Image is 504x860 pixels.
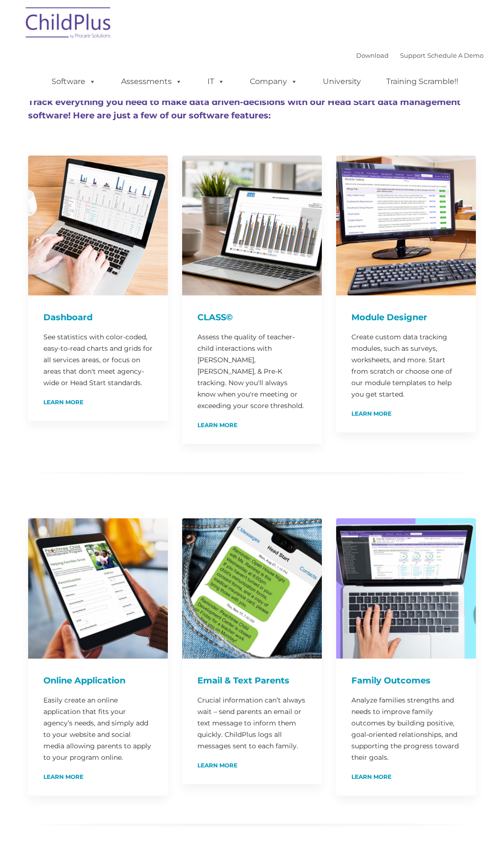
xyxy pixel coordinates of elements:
img: Email-Text750_2 [182,518,322,658]
a: Download [356,52,389,59]
img: OnlineApplication750_2 [28,518,168,658]
p: Analyze families strengths and needs to improve family outcomes by building positive, goal-orient... [351,694,461,763]
a: IT [198,72,234,91]
p: Crucial information can’t always wait – send parents an email or text message to inform them quic... [197,694,307,752]
a: Support [400,52,425,59]
h4: Module Designer [351,311,461,324]
a: Learn More [43,774,83,780]
a: Learn More [43,399,83,405]
a: Training Scramble!! [377,72,468,91]
img: Dash [28,156,168,295]
h4: Family Outcomes [351,674,461,687]
p: Create custom data tracking modules, such as surveys, worksheets, and more. Start from scratch or... [351,331,461,400]
img: CLASS-750 [182,156,322,295]
p: See statistics with color-coded, easy-to-read charts and grids for all services areas, or focus o... [43,331,153,388]
font: | [356,52,483,59]
a: Learn More [197,422,237,428]
p: Assess the quality of teacher-child interactions with [PERSON_NAME], [PERSON_NAME], & Pre-K track... [197,331,307,411]
a: Software [42,72,105,91]
a: Schedule A Demo [427,52,483,59]
img: ChildPlus by Procare Solutions [21,0,116,48]
img: FEO750_2 [336,518,476,658]
a: Learn More [197,763,237,768]
h4: Dashboard [43,311,153,324]
h4: Email & Text Parents [197,674,307,687]
p: Easily create an online application that fits your agency’s needs, and simply add to your website... [43,694,153,763]
a: Learn More [351,774,391,780]
img: ModuleDesigner750 [336,156,476,295]
a: Assessments [112,72,192,91]
h4: Online Application [43,674,153,687]
h4: CLASS© [197,311,307,324]
a: Learn More [351,411,391,417]
a: Company [240,72,307,91]
a: University [313,72,370,91]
